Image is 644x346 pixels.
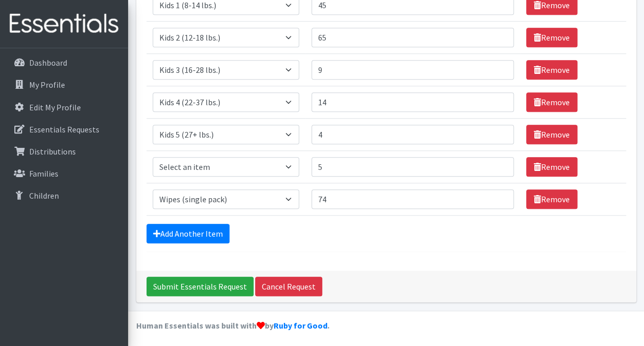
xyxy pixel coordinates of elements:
[4,119,124,140] a: Essentials Requests
[526,28,577,47] a: Remove
[255,277,322,296] a: Cancel Request
[147,277,254,296] input: Submit Essentials Request
[136,320,329,331] strong: Human Essentials was built with by .
[29,80,65,90] p: My Profile
[147,224,230,243] a: Add Another Item
[4,7,124,41] img: HumanEssentials
[4,97,124,118] a: Edit My Profile
[526,125,577,144] a: Remove
[4,52,124,73] a: Dashboard
[4,141,124,162] a: Distributions
[29,57,67,68] p: Dashboard
[526,189,577,209] a: Remove
[526,157,577,177] a: Remove
[29,190,59,201] p: Children
[29,168,58,179] p: Families
[526,92,577,112] a: Remove
[29,102,81,112] p: Edit My Profile
[29,146,76,157] p: Distributions
[274,320,327,331] a: Ruby for Good
[4,74,124,95] a: My Profile
[4,163,124,184] a: Families
[4,185,124,206] a: Children
[526,60,577,80] a: Remove
[29,124,99,134] p: Essentials Requests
